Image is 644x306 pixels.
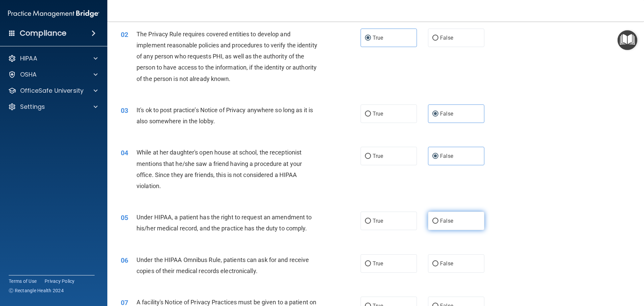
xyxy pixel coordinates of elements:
span: 02 [121,31,128,39]
input: False [432,219,438,224]
input: False [432,36,438,41]
span: 05 [121,214,128,222]
span: False [440,35,453,41]
span: True [373,35,383,41]
span: False [440,111,453,117]
a: HIPAA [8,54,98,62]
a: Settings [8,103,98,111]
span: It's ok to post practice’s Notice of Privacy anywhere so long as it is also somewhere in the lobby. [137,106,313,125]
span: True [373,260,383,267]
input: True [365,261,371,266]
span: Under the HIPAA Omnibus Rule, patients can ask for and receive copies of their medical records el... [137,256,309,274]
span: True [373,111,383,117]
span: While at her daughter's open house at school, the receptionist mentions that he/she saw a friend ... [137,149,302,189]
iframe: Drift Widget Chat Controller [610,260,636,285]
input: True [365,154,371,159]
input: False [432,112,438,117]
input: True [365,112,371,117]
span: True [373,218,383,224]
a: OSHA [8,71,98,79]
span: True [373,153,383,159]
input: True [365,219,371,224]
h4: Compliance [20,29,66,38]
p: OfficeSafe University [20,87,84,95]
p: HIPAA [20,54,37,62]
span: False [440,260,453,267]
span: False [440,153,453,159]
input: True [365,36,371,41]
span: Under HIPAA, a patient has the right to request an amendment to his/her medical record, and the p... [137,214,312,232]
span: 06 [121,256,128,264]
span: False [440,218,453,224]
img: PMB logo [8,7,99,20]
a: Privacy Policy [45,278,75,285]
span: The Privacy Rule requires covered entities to develop and implement reasonable policies and proce... [137,31,317,82]
button: Open Resource Center [618,30,637,50]
input: False [432,154,438,159]
input: False [432,261,438,266]
span: Ⓒ Rectangle Health 2024 [9,287,64,294]
a: Terms of Use [9,278,37,285]
span: 04 [121,149,128,157]
p: Settings [20,103,45,111]
p: OSHA [20,71,37,79]
span: 03 [121,106,128,115]
a: OfficeSafe University [8,87,98,95]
